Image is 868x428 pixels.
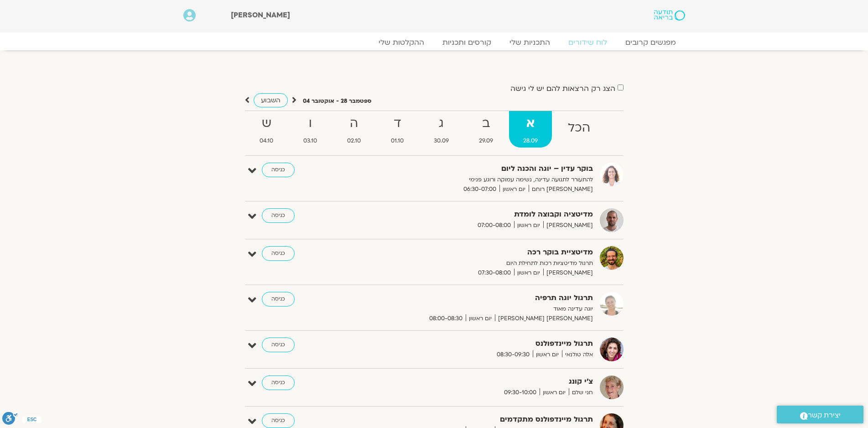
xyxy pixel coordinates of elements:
[529,185,593,194] span: [PERSON_NAME] רוחם
[509,136,552,146] span: 28.09
[466,314,495,323] span: יום ראשון
[369,163,593,175] strong: בוקר עדין – יוגה והכנה ליום
[514,268,543,278] span: יום ראשון
[559,38,616,47] a: לוח שידורים
[369,208,593,221] strong: מדיטציה וקבוצה לומדת
[231,10,290,20] span: [PERSON_NAME]
[369,304,593,314] p: יוגה עדינה מאוד
[262,246,295,261] a: כניסה
[460,185,499,194] span: 06:30-07:00
[369,375,593,388] strong: צ'י קונג
[808,409,841,422] span: יצירת קשר
[377,111,418,148] a: ד01.10
[261,96,281,105] span: השבוע
[420,111,463,148] a: ג30.09
[369,246,593,259] strong: מדיטציית בוקר רכה
[509,113,552,134] strong: א
[494,350,533,359] span: 08:30-09:30
[183,38,685,47] nav: Menu
[377,113,418,134] strong: ד
[333,113,375,134] strong: ה
[289,136,331,146] span: 03.10
[289,111,331,148] a: ו03.10
[543,221,593,230] span: [PERSON_NAME]
[475,268,514,278] span: 07:30-08:00
[616,38,685,47] a: מפגשים קרובים
[377,136,418,146] span: 01.10
[554,111,604,148] a: הכל
[262,163,295,177] a: כניסה
[426,314,466,323] span: 08:00-08:30
[303,96,371,106] p: ספטמבר 28 - אוקטובר 04
[369,175,593,185] p: להתעורר לתנועה עדינה, נשימה עמוקה ורוגע פנימי
[465,111,507,148] a: ב29.09
[333,111,375,148] a: ה02.10
[474,221,514,230] span: 07:00-08:00
[420,136,463,146] span: 30.09
[262,338,295,352] a: כניסה
[262,208,295,223] a: כניסה
[433,38,500,47] a: קורסים ותכניות
[246,111,288,148] a: ש04.10
[465,136,507,146] span: 29.09
[420,113,463,134] strong: ג
[333,136,375,146] span: 02.10
[501,388,540,397] span: 09:30-10:00
[246,113,288,134] strong: ש
[369,292,593,304] strong: תרגול יוגה תרפיה
[369,338,593,350] strong: תרגול מיינדפולנס
[369,413,593,426] strong: תרגול מיינדפולנס מתקדמים
[540,388,569,397] span: יום ראשון
[369,38,433,47] a: ההקלטות שלי
[262,375,295,390] a: כניסה
[533,350,562,359] span: יום ראשון
[777,406,863,423] a: יצירת קשר
[254,93,288,107] a: השבוע
[246,136,288,146] span: 04.10
[499,185,529,194] span: יום ראשון
[514,221,543,230] span: יום ראשון
[543,268,593,278] span: [PERSON_NAME]
[262,413,295,428] a: כניסה
[554,118,604,138] strong: הכל
[562,350,593,359] span: אלה טולנאי
[510,85,615,93] label: הצג רק הרצאות להם יש לי גישה
[569,388,593,397] span: חני שלם
[465,113,507,134] strong: ב
[369,259,593,268] p: תרגול מדיטציות רכות לתחילת היום
[495,314,593,323] span: [PERSON_NAME] [PERSON_NAME]
[509,111,552,148] a: א28.09
[500,38,559,47] a: התכניות שלי
[262,292,295,306] a: כניסה
[289,113,331,134] strong: ו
